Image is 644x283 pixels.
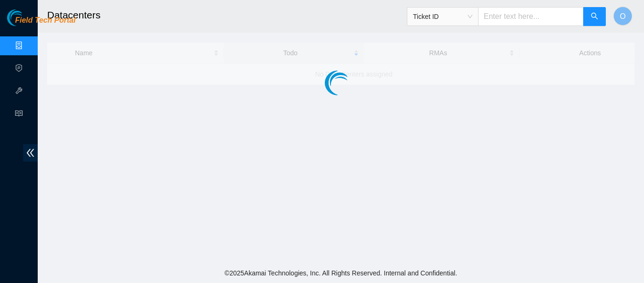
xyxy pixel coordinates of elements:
span: Field Tech Portal [15,16,75,25]
span: O [620,10,626,22]
footer: © 2025 Akamai Technologies, Inc. All Rights Reserved. Internal and Confidential. [38,263,644,283]
span: read [15,105,23,124]
input: Enter text here... [478,7,584,26]
span: Ticket ID [413,9,472,24]
button: search [583,7,606,26]
img: Akamai Technologies [7,9,48,26]
button: O [613,7,632,26]
span: search [591,12,598,21]
a: Akamai TechnologiesField Tech Portal [7,17,75,29]
span: double-left [23,144,38,162]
